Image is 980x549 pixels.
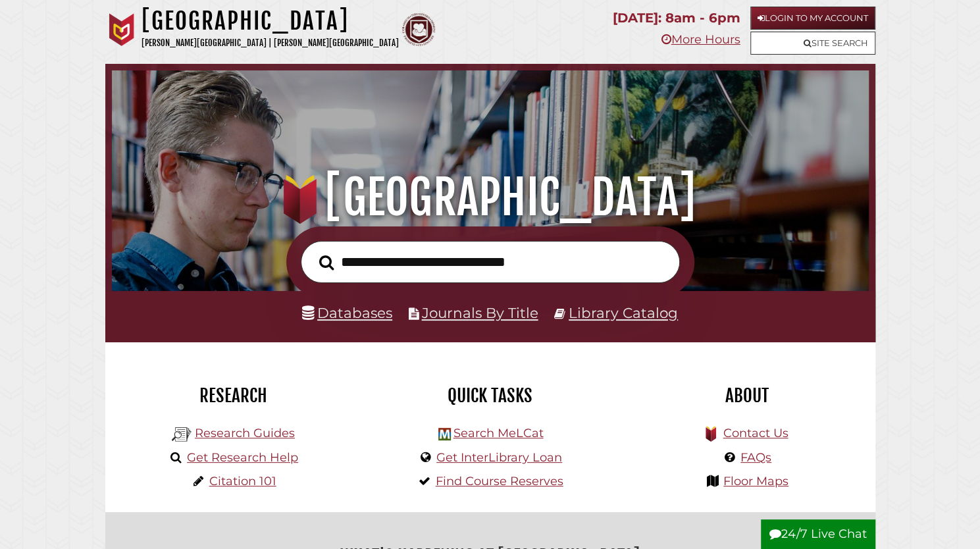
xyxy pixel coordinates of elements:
[436,450,562,465] a: Get InterLibrary Loan
[302,304,392,321] a: Databases
[105,13,138,46] img: Calvin University
[172,425,192,444] img: Hekman Library Logo
[629,384,865,407] h2: About
[209,474,276,488] a: Citation 101
[195,426,295,440] a: Research Guides
[740,450,771,465] a: FAQs
[453,426,543,440] a: Search MeLCat
[422,304,538,321] a: Journals By Title
[723,426,788,440] a: Contact Us
[313,251,340,274] button: Search
[319,255,334,271] i: Search
[187,450,298,465] a: Get Research Help
[142,36,399,51] p: [PERSON_NAME][GEOGRAPHIC_DATA] | [PERSON_NAME][GEOGRAPHIC_DATA]
[569,304,678,321] a: Library Catalog
[438,428,451,440] img: Hekman Library Logo
[126,169,854,226] h1: [GEOGRAPHIC_DATA]
[142,7,399,36] h1: [GEOGRAPHIC_DATA]
[723,474,788,488] a: Floor Maps
[661,32,740,47] a: More Hours
[613,7,740,30] p: [DATE]: 8am - 6pm
[750,32,875,55] a: Site Search
[436,474,563,488] a: Find Course Reserves
[115,384,352,407] h2: Research
[402,13,435,46] img: Calvin Theological Seminary
[372,384,609,407] h2: Quick Tasks
[750,7,875,30] a: Login to My Account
